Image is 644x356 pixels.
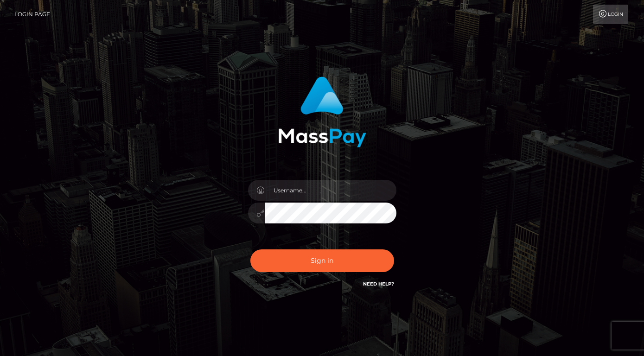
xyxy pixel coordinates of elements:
img: MassPay Login [278,76,366,147]
input: Username... [265,180,396,201]
a: Login [593,5,628,24]
a: Need Help? [363,281,394,287]
button: Sign in [250,249,394,272]
a: Login Page [14,5,50,24]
